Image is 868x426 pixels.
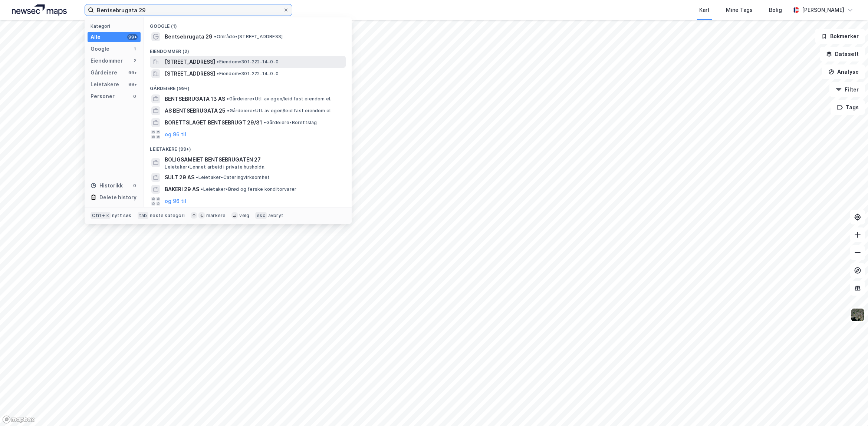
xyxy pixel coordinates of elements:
span: Gårdeiere • Borettslag [264,120,317,126]
div: Ctrl + k [91,212,111,219]
div: Delete history [99,193,137,202]
div: 99+ [127,34,138,40]
img: logo.a4113a55bc3d86da70a041830d287a7e.svg [12,4,67,16]
span: BAKERI 29 AS [165,185,199,194]
div: Mine Tags [726,6,753,14]
div: Alle [91,33,101,41]
div: 99+ [127,81,138,87]
span: Bentsebrugata 29 [165,32,213,41]
span: • [196,174,198,180]
div: Google (1) [144,17,352,31]
div: Google [91,44,109,53]
div: 2 [132,58,138,64]
span: Område • [STREET_ADDRESS] [214,34,283,40]
span: Leietaker • Brød og ferske konditorvarer [201,186,296,192]
div: 1 [132,46,138,52]
button: og 96 til [165,130,186,139]
span: • [227,108,229,113]
button: Bokmerker [815,29,865,44]
span: • [217,71,219,76]
div: avbryt [268,213,283,219]
span: Eiendom • 301-222-14-0-0 [217,71,279,77]
span: [STREET_ADDRESS] [165,57,215,66]
span: Gårdeiere • Utl. av egen/leid fast eiendom el. [227,96,331,102]
div: Bolig [769,6,782,14]
span: SULT 29 AS [165,173,194,182]
img: 9k= [851,308,865,322]
div: Leietakere (99+) [144,140,352,154]
span: [STREET_ADDRESS] [165,69,215,78]
div: 99+ [127,70,138,76]
div: 0 [132,93,138,99]
div: 0 [132,183,138,189]
div: velg [239,213,249,219]
div: esc [255,212,267,219]
div: Kategori [91,23,141,29]
div: Eiendommer [91,56,123,65]
span: Gårdeiere • Utl. av egen/leid fast eiendom el. [227,108,332,114]
div: Historikk [91,181,123,190]
div: Personer [91,92,115,101]
span: AS BENTSEBRUGATA 25 [165,106,226,115]
span: BENTSEBRUGATA 13 AS [165,94,225,103]
span: • [214,34,216,39]
span: Leietaker • Lønnet arbeid i private husholdn. [165,164,266,170]
div: neste kategori [150,213,185,219]
div: Gårdeiere (99+) [144,80,352,93]
div: Eiendommer (2) [144,43,352,56]
button: Datasett [820,47,865,61]
span: • [227,96,229,101]
span: • [264,120,266,125]
div: Kontrollprogram for chat [831,390,868,426]
input: Søk på adresse, matrikkel, gårdeiere, leietakere eller personer [94,4,283,16]
div: nytt søk [112,213,132,219]
span: Leietaker • Cateringvirksomhet [196,174,270,180]
div: tab [138,212,149,219]
span: BOLIGSAMEIET BENTSEBRUGATEN 27 [165,155,343,164]
span: • [201,186,203,192]
span: • [217,59,219,64]
div: Leietakere [91,80,119,89]
button: og 96 til [165,197,186,206]
div: Gårdeiere [91,68,117,77]
span: Eiendom • 301-222-14-0-0 [217,59,279,65]
iframe: Chat Widget [831,390,868,426]
div: markere [206,213,226,219]
button: Analyse [822,64,865,79]
span: BORETTSLAGET BENTSEBRUGT 29/31 [165,118,262,127]
div: [PERSON_NAME] [802,6,844,14]
button: Filter [829,82,865,97]
button: Tags [831,100,865,115]
a: Mapbox homepage [2,415,35,424]
div: Kart [699,6,710,14]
